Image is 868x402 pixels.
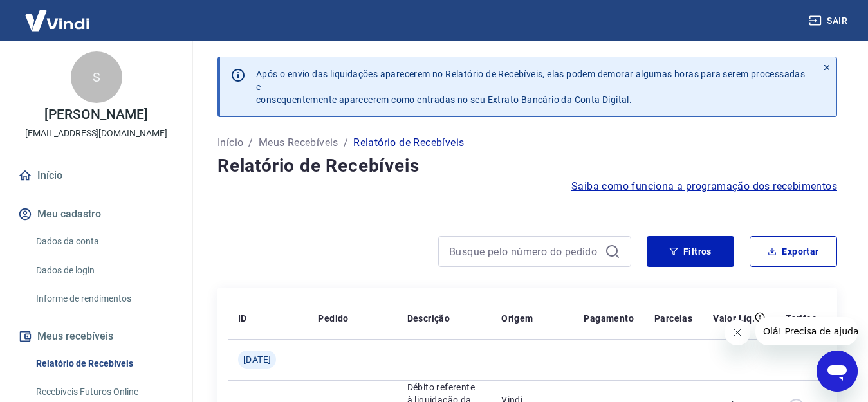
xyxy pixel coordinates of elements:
[647,236,734,267] button: Filtros
[259,135,338,151] a: Meus Recebíveis
[217,135,243,151] a: Início
[353,135,464,151] p: Relatório de Recebíveis
[15,200,177,228] button: Meu cadastro
[31,351,177,377] a: Relatório de Recebíveis
[318,312,348,325] p: Pedido
[71,51,122,103] div: S
[31,228,177,255] a: Dados da conta
[786,312,817,325] p: Tarifas
[31,257,177,284] a: Dados de login
[750,236,837,267] button: Exportar
[15,1,99,40] img: Vindi
[407,312,450,325] p: Descrição
[238,312,247,325] p: ID
[44,108,147,122] p: [PERSON_NAME]
[713,312,755,325] p: Valor Líq.
[243,353,271,366] span: [DATE]
[449,242,600,261] input: Busque pelo número do pedido
[15,161,177,190] a: Início
[806,9,853,33] button: Sair
[8,9,108,19] span: Olá! Precisa de ajuda?
[584,312,634,325] p: Pagamento
[31,286,177,312] a: Informe de rendimentos
[217,153,837,179] h4: Relatório de Recebíveis
[15,322,177,351] button: Meus recebíveis
[248,135,253,151] p: /
[501,312,533,325] p: Origem
[256,68,807,106] p: Após o envio das liquidações aparecerem no Relatório de Recebíveis, elas podem demorar algumas ho...
[817,351,858,392] iframe: Botão para abrir a janela de mensagens
[344,135,348,151] p: /
[654,312,692,325] p: Parcelas
[25,127,167,140] p: [EMAIL_ADDRESS][DOMAIN_NAME]
[755,317,858,345] iframe: Mensagem da empresa
[571,179,837,194] a: Saiba como funciona a programação dos recebimentos
[725,320,750,345] iframe: Fechar mensagem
